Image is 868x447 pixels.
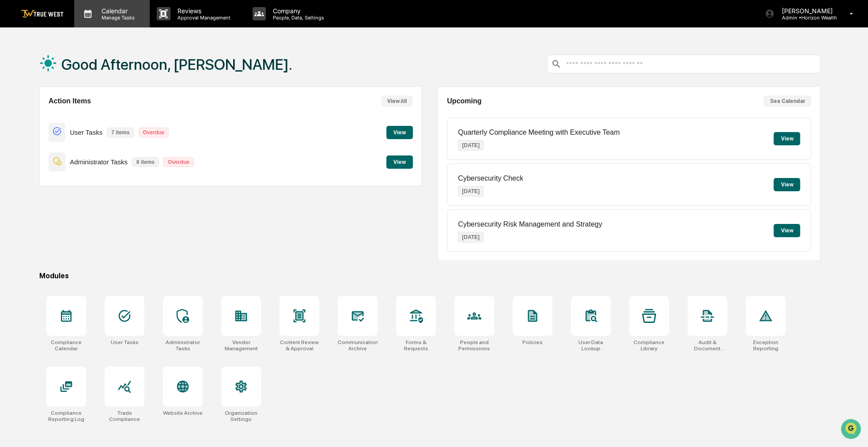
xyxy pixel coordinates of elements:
[5,153,60,169] a: 🖐️Preclearance
[266,15,328,21] p: People, Data, Settings
[170,7,235,15] p: Reviews
[458,220,602,228] p: Cybersecurity Risk Management and Strategy
[73,120,76,127] span: •
[150,70,161,80] button: Start new chat
[746,339,785,352] div: Exception Reporting
[396,339,436,352] div: Forms & Requests
[70,129,102,136] p: User Tasks
[381,95,413,107] button: View All
[458,174,523,182] p: Cybersecurity Check
[774,7,837,15] p: [PERSON_NAME]
[774,178,800,191] button: View
[64,157,71,164] div: 🗄️
[386,126,413,139] button: View
[40,76,121,83] div: We're available if you need us!
[458,232,483,242] p: [DATE]
[9,67,25,83] img: 1746055101610-c473b297-6a78-478c-a979-82029cc54cd1
[266,7,328,15] p: Company
[137,96,161,106] button: See all
[522,339,543,345] div: Policies
[386,157,413,166] a: View
[774,15,837,21] p: Admin • Horizon Wealth
[458,140,483,151] p: [DATE]
[18,173,56,182] span: Data Lookup
[687,339,727,352] div: Audit & Document Logs
[73,156,109,165] span: Attestations
[94,15,139,21] p: Manage Tasks
[774,224,800,237] button: View
[110,339,138,345] div: User Tasks
[9,111,23,125] img: Sigrid Alegria
[46,339,86,352] div: Compliance Calendar
[9,98,59,105] div: Past conversations
[163,410,203,416] div: Website Archive
[571,339,611,352] div: User Data Lookup
[70,158,128,166] p: Administrator Tasks
[40,67,145,76] div: Start new chat
[221,410,261,422] div: Organization Settings
[9,18,161,32] p: How can we help?
[49,97,91,105] h2: Action Items
[840,418,864,442] iframe: Open customer support
[774,132,800,145] button: View
[62,194,107,201] a: Powered byPylon
[763,95,811,107] button: See Calendar
[338,339,377,352] div: Communications Archive
[221,339,261,352] div: Vendor Management
[78,120,96,127] span: [DATE]
[386,128,413,136] a: View
[5,170,59,186] a: 🔎Data Lookup
[46,410,86,422] div: Compliance Reporting Log
[132,157,159,167] p: 6 items
[94,7,139,15] p: Calendar
[88,195,107,201] span: Pylon
[629,339,669,352] div: Compliance Library
[458,129,619,136] p: Quarterly Compliance Meeting with Executive Team
[27,120,72,127] span: [PERSON_NAME]
[18,156,57,165] span: Preclearance
[9,174,16,181] div: 🔎
[170,15,235,21] p: Approval Management
[386,155,413,169] button: View
[454,339,494,352] div: People and Permissions
[9,157,16,164] div: 🖐️
[279,339,319,352] div: Content Review & Approval
[39,272,820,280] div: Modules
[60,153,113,169] a: 🗄️Attestations
[163,157,194,167] p: Overdue
[19,67,34,83] img: 8933085812038_c878075ebb4cc5468115_72.jpg
[21,10,64,18] img: logo
[163,339,203,352] div: Administrator Tasks
[139,128,169,137] p: Overdue
[61,56,292,73] h1: Good Afternoon, [PERSON_NAME].
[447,97,481,105] h2: Upcoming
[458,186,483,197] p: [DATE]
[107,128,134,137] p: 7 items
[105,410,144,422] div: Trade Compliance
